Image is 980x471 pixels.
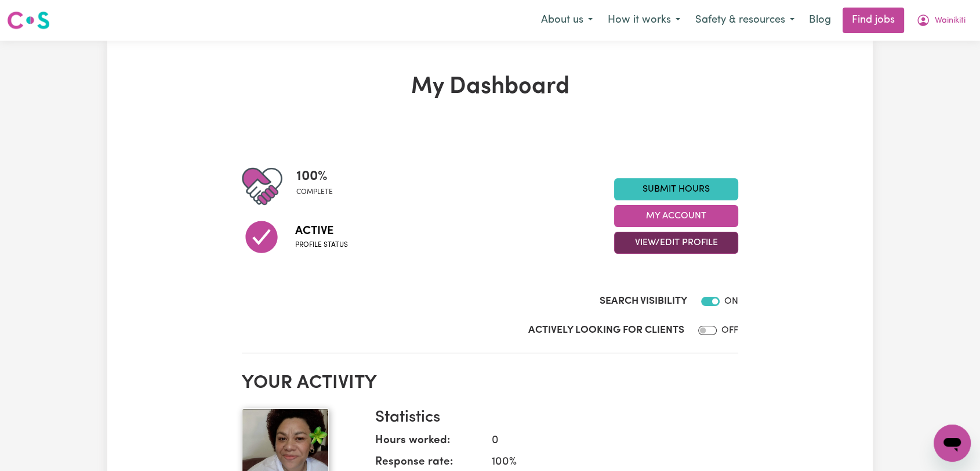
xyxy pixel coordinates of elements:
[614,232,738,254] button: View/Edit Profile
[533,8,600,33] button: About us
[7,7,50,34] a: Careseekers logo
[295,240,348,250] span: Profile status
[296,187,333,197] span: complete
[843,8,904,33] a: Find jobs
[375,408,729,428] h3: Statistics
[614,205,738,227] button: My Account
[802,8,838,33] a: Blog
[482,454,729,471] dd: 100 %
[724,297,738,306] span: ON
[934,425,971,462] iframe: Button to launch messaging window
[600,294,687,309] label: Search Visibility
[482,433,729,450] dd: 0
[614,178,738,200] a: Submit Hours
[296,166,342,207] div: Profile completeness: 100%
[935,15,966,27] span: Wainikiti
[375,433,482,454] dt: Hours worked:
[295,222,348,240] span: Active
[688,8,802,33] button: Safety & resources
[721,326,738,335] span: OFF
[528,323,684,338] label: Actively Looking for Clients
[600,8,688,33] button: How it works
[7,10,50,31] img: Careseekers logo
[909,8,973,33] button: My Account
[296,166,333,187] span: 100 %
[242,372,738,394] h2: Your activity
[242,73,738,101] h1: My Dashboard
